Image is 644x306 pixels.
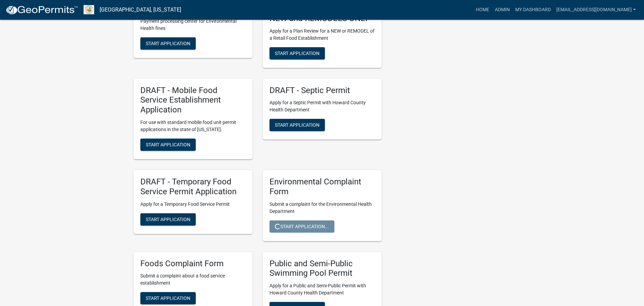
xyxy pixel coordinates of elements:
[140,292,196,304] button: Start Application
[140,213,196,226] button: Start Application
[275,50,319,56] span: Start Application
[140,272,246,287] p: Submit a complaint about a food service establishment
[146,295,190,301] span: Start Application
[269,86,375,95] h5: DRAFT - Septic Permit
[269,119,325,131] button: Start Application
[146,40,190,46] span: Start Application
[140,259,246,269] h5: Foods Complaint Form
[140,139,196,151] button: Start Application
[140,201,246,208] p: Apply for a Temporary Food Service Permit
[140,119,246,133] p: For use with standard mobile food unit permit applications in the state of [US_STATE].
[146,216,190,222] span: Start Application
[269,47,325,59] button: Start Application
[140,37,196,50] button: Start Application
[140,177,246,197] h5: DRAFT - Temporary Food Service Permit Application
[512,3,554,16] a: My Dashboard
[269,220,334,233] button: Start Application...
[140,18,246,32] p: Payment processing center for Environmental Health fines
[84,5,94,14] img: Howard County, Indiana
[140,86,246,115] h5: DRAFT - Mobile Food Service Establishment Application
[269,28,375,42] p: Apply for a Plan Review for a NEW or REMODEL of a Retail Food Establishment
[492,3,512,16] a: Admin
[269,259,375,278] h5: Public and Semi-Public Swimming Pool Permit
[269,177,375,197] h5: Environmental Complaint Form
[275,223,329,229] span: Start Application...
[269,201,375,215] p: Submit a complaint for the Environmental Health Department
[269,282,375,296] p: Apply for a Public and Semi-Public Permit with Howard County Health Department
[269,99,375,113] p: Apply for a Septic Permit with Howard County Health Department
[275,122,319,128] span: Start Application
[473,3,492,16] a: Home
[554,3,639,16] a: [EMAIL_ADDRESS][DOMAIN_NAME]
[146,142,190,147] span: Start Application
[100,4,181,16] a: [GEOGRAPHIC_DATA], [US_STATE]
